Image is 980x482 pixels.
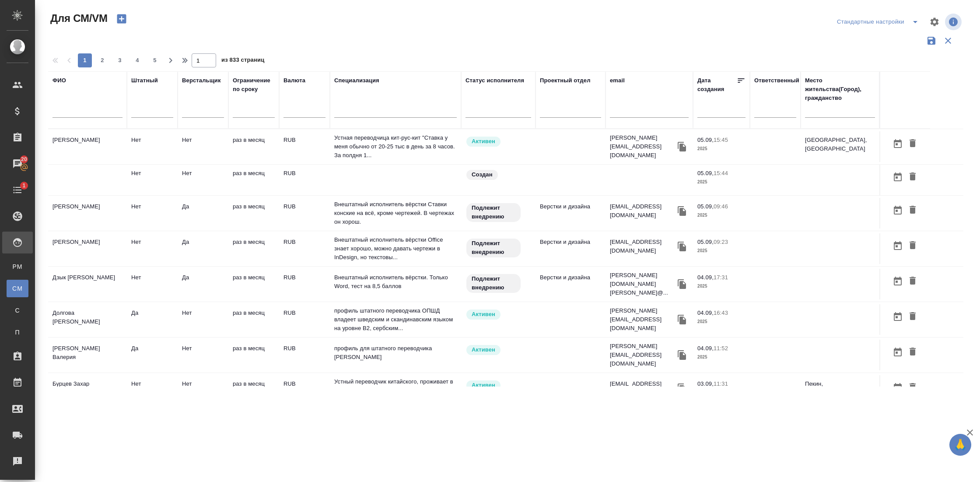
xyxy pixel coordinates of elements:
[890,169,905,185] button: Открыть календарь загрузки
[714,239,728,245] p: 09:23
[279,131,330,162] td: RUB
[805,76,875,102] div: Место жительства(Город), гражданство
[2,179,33,201] a: 1
[675,240,689,253] button: Скопировать
[610,271,675,297] p: [PERSON_NAME][DOMAIN_NAME][PERSON_NAME]@...
[675,382,689,395] button: Скопировать
[334,76,379,85] div: Специализация
[923,32,940,49] button: Сохранить фильтры
[465,202,531,223] div: Свежая кровь: на первые 3 заказа по тематике ставь редактора и фиксируй оценки
[905,202,920,218] button: Удалить
[178,198,228,229] td: Да
[279,340,330,370] td: RUB
[472,239,515,257] p: Подлежит внедрению
[182,76,221,85] div: Верстальщик
[801,131,879,162] td: [GEOGRAPHIC_DATA], [GEOGRAPHIC_DATA]
[465,136,531,148] div: Рядовой исполнитель: назначай с учетом рейтинга
[890,380,905,396] button: Открыть календарь загрузки
[48,233,127,264] td: [PERSON_NAME]
[945,14,963,30] span: Посмотреть информацию
[675,348,689,362] button: Скопировать
[675,140,689,153] button: Скопировать
[279,233,330,264] td: RUB
[465,238,531,258] div: Свежая кровь: на первые 3 заказа по тематике ставь редактора и фиксируй оценки
[675,278,689,291] button: Скопировать
[113,56,127,65] span: 3
[11,284,24,293] span: CM
[714,380,728,387] p: 11:31
[228,375,279,406] td: раз в месяц
[697,211,745,220] p: 2025
[111,11,132,26] button: Создать
[7,324,28,341] a: П
[465,76,524,85] div: Статус исполнителя
[905,309,920,325] button: Удалить
[95,53,109,67] button: 2
[714,203,728,210] p: 09:46
[697,310,714,316] p: 04.09,
[233,76,275,94] div: Ограничение по сроку
[890,309,905,325] button: Открыть календарь загрузки
[905,273,920,289] button: Удалить
[279,269,330,299] td: RUB
[279,198,330,229] td: RUB
[610,342,675,368] p: [PERSON_NAME][EMAIL_ADDRESS][DOMAIN_NAME]
[127,340,178,370] td: Да
[697,317,745,326] p: 2025
[178,340,228,370] td: Нет
[465,344,531,356] div: Рядовой исполнитель: назначай с учетом рейтинга
[148,53,162,67] button: 5
[905,238,920,254] button: Удалить
[697,345,714,352] p: 04.09,
[890,238,905,254] button: Открыть календарь загрузки
[472,137,495,146] p: Активен
[95,56,109,65] span: 2
[279,165,330,195] td: RUB
[48,304,127,335] td: Долгова [PERSON_NAME]
[905,344,920,360] button: Удалить
[924,11,945,32] span: Настроить таблицу
[835,15,924,29] div: split button
[472,274,515,292] p: Подлежит внедрению
[127,198,178,229] td: Нет
[697,380,714,387] p: 03.09,
[334,134,457,160] p: Устная переводчица кит-рус-кит "Ставка у меня обычно от 20-25 тыс в день за 8 часов. За полдня 1...
[130,53,144,67] button: 4
[697,239,714,245] p: 05.09,
[890,344,905,360] button: Открыть календарь загрузки
[697,170,714,176] p: 05.09,
[697,246,745,255] p: 2025
[334,200,457,226] p: Внештатный исполнитель вёрстки Ставки конские на всё, кроме чертежей. В чертежах он хорош.
[127,131,178,162] td: Нет
[131,76,158,85] div: Штатный
[949,434,971,456] button: 🙏
[465,309,531,320] div: Рядовой исполнитель: назначай с учетом рейтинга
[16,155,32,164] span: 20
[11,262,24,271] span: PM
[697,137,714,143] p: 05.09,
[178,165,228,195] td: Нет
[178,375,228,406] td: Нет
[953,436,968,454] span: 🙏
[48,269,127,299] td: Дзык [PERSON_NAME]
[697,203,714,210] p: 05.09,
[714,274,728,281] p: 17:31
[178,131,228,162] td: Нет
[228,340,279,370] td: раз в месяц
[610,134,675,160] p: [PERSON_NAME][EMAIL_ADDRESS][DOMAIN_NAME]
[697,144,745,153] p: 2025
[7,258,28,275] a: PM
[334,273,457,291] p: Внештатный исполнитель вёрстки. Только Word, тест на 8,5 баллов
[52,76,66,85] div: ФИО
[17,181,31,190] span: 1
[48,375,127,406] td: Бурцев Захар
[228,198,279,229] td: раз в месяц
[465,380,531,391] div: Рядовой исполнитель: назначай с учетом рейтинга
[11,306,24,315] span: С
[127,375,178,406] td: Нет
[801,375,879,406] td: Пекин, [GEOGRAPHIC_DATA]
[127,165,178,195] td: Нет
[697,76,737,94] div: Дата создания
[279,304,330,335] td: RUB
[48,340,127,370] td: [PERSON_NAME] Валерия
